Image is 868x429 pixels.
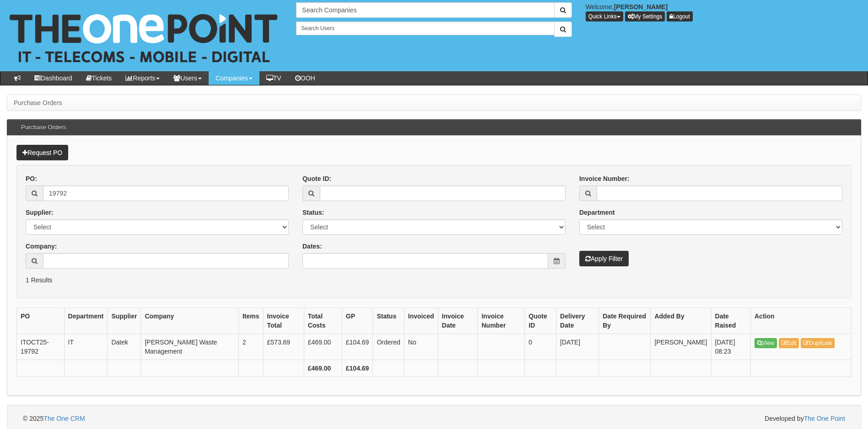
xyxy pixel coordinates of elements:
[14,98,62,107] li: Purchase Orders
[119,71,167,85] a: Reports
[404,334,438,360] td: No
[755,338,777,348] a: View
[17,308,65,334] th: PO
[579,2,868,21] div: Welcome,
[302,208,324,217] label: Status:
[342,334,373,360] td: £104.69
[141,308,239,334] th: Company
[304,360,342,377] th: £469.00
[342,360,373,377] th: £104.69
[556,334,599,360] td: [DATE]
[302,242,322,251] label: Dates:
[16,145,68,160] a: Request PO
[651,308,711,334] th: Added By
[79,71,119,85] a: Tickets
[16,120,70,135] h3: Purchase Orders
[108,308,141,334] th: Supplier
[625,11,665,21] a: My Settings
[438,308,478,334] th: Invoice Date
[27,71,79,85] a: Dashboard
[296,21,554,35] input: Search Users
[579,174,630,183] label: Invoice Number:
[373,334,404,360] td: Ordered
[64,308,108,334] th: Department
[43,415,85,422] a: The One CRM
[238,308,263,334] th: Items
[373,308,404,334] th: Status
[765,414,845,423] span: Developed by
[259,71,288,85] a: TV
[751,308,852,334] th: Action
[525,308,556,334] th: Quote ID
[579,251,629,266] button: Apply Filter
[525,334,556,360] td: 0
[17,334,65,360] td: ITOCT25-19792
[711,308,750,334] th: Date Raised
[26,275,842,285] p: 1 Results
[64,334,108,360] td: IT
[296,2,554,18] input: Search Companies
[614,3,668,11] b: [PERSON_NAME]
[263,308,304,334] th: Invoice Total
[108,334,141,360] td: Datek
[141,334,239,360] td: [PERSON_NAME] Waste Management
[651,334,711,360] td: [PERSON_NAME]
[586,11,623,21] button: Quick Links
[167,71,209,85] a: Users
[779,338,799,348] a: Edit
[556,308,599,334] th: Delivery Date
[26,242,57,251] label: Company:
[238,334,263,360] td: 2
[801,338,835,348] a: Duplicate
[304,334,342,360] td: £469.00
[209,71,259,85] a: Companies
[26,174,37,183] label: PO:
[667,11,693,21] a: Logout
[304,308,342,334] th: Total Costs
[804,415,845,422] a: The One Point
[579,208,615,217] label: Department
[302,174,331,183] label: Quote ID:
[711,334,750,360] td: [DATE] 08:23
[478,308,525,334] th: Invoice Number
[342,308,373,334] th: GP
[288,71,322,85] a: OOH
[599,308,651,334] th: Date Required By
[23,415,85,422] span: © 2025
[26,208,54,217] label: Supplier:
[263,334,304,360] td: £573.69
[404,308,438,334] th: Invoiced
